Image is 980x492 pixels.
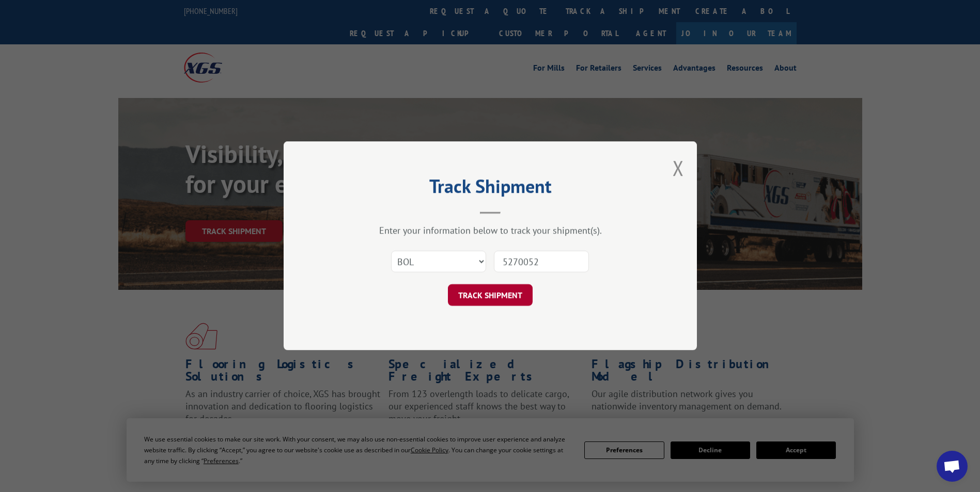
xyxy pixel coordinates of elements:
button: TRACK SHIPMENT [448,285,533,306]
div: Enter your information below to track your shipment(s). [335,225,645,237]
input: Number(s) [494,251,589,273]
button: Close modal [673,154,684,182]
h2: Track Shipment [335,179,645,199]
div: Open chat [937,451,968,482]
